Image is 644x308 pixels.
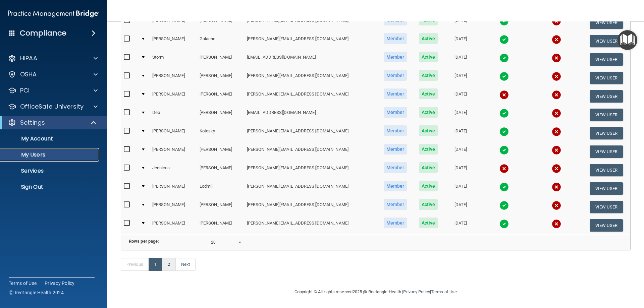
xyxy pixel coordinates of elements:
[443,124,478,142] td: [DATE]
[384,88,407,99] span: Member
[590,182,623,195] button: View User
[197,179,244,198] td: Lodmill
[150,124,197,142] td: [PERSON_NAME]
[121,258,149,271] a: Previous
[590,201,623,213] button: View User
[244,142,377,161] td: [PERSON_NAME][EMAIL_ADDRESS][DOMAIN_NAME]
[419,33,438,44] span: Active
[150,142,197,161] td: [PERSON_NAME]
[419,199,438,210] span: Active
[384,218,407,228] span: Member
[20,103,84,111] p: OfficeSafe University
[129,239,159,244] b: Rows per page:
[9,289,64,296] span: Ⓒ Rectangle Health 2024
[162,258,176,271] a: 2
[590,72,623,84] button: View User
[419,125,438,136] span: Active
[499,182,509,192] img: tick.e7d51cea.svg
[419,181,438,191] span: Active
[150,32,197,50] td: [PERSON_NAME]
[443,198,478,216] td: [DATE]
[419,218,438,228] span: Active
[528,260,636,287] iframe: Drift Widget Chat Controller
[552,201,561,210] img: cross.ca9f0e7f.svg
[384,107,407,118] span: Member
[244,161,377,179] td: [PERSON_NAME][EMAIL_ADDRESS][DOMAIN_NAME]
[244,87,377,106] td: [PERSON_NAME][EMAIL_ADDRESS][DOMAIN_NAME]
[590,16,623,29] button: View User
[150,50,197,69] td: Storm
[20,86,30,95] p: PCI
[499,72,509,81] img: tick.e7d51cea.svg
[590,35,623,47] button: View User
[244,106,377,124] td: [EMAIL_ADDRESS][DOMAIN_NAME]
[552,182,561,192] img: cross.ca9f0e7f.svg
[552,219,561,229] img: cross.ca9f0e7f.svg
[197,161,244,179] td: [PERSON_NAME]
[8,7,99,20] img: PMB logo
[244,32,377,50] td: [PERSON_NAME][EMAIL_ADDRESS][DOMAIN_NAME]
[4,151,96,158] p: My Users
[552,164,561,173] img: cross.ca9f0e7f.svg
[384,52,407,62] span: Member
[150,216,197,234] td: [PERSON_NAME]
[8,86,98,95] a: PCI
[443,106,478,124] td: [DATE]
[443,161,478,179] td: [DATE]
[8,70,98,78] a: OSHA
[244,50,377,69] td: [EMAIL_ADDRESS][DOMAIN_NAME]
[197,216,244,234] td: [PERSON_NAME]
[443,179,478,198] td: [DATE]
[552,53,561,63] img: cross.ca9f0e7f.svg
[443,142,478,161] td: [DATE]
[9,280,37,287] a: Terms of Use
[20,70,37,78] p: OSHA
[150,198,197,216] td: [PERSON_NAME]
[150,87,197,106] td: [PERSON_NAME]
[20,119,45,127] p: Settings
[8,54,98,62] a: HIPAA
[590,109,623,121] button: View User
[552,90,561,100] img: cross.ca9f0e7f.svg
[45,280,75,287] a: Privacy Policy
[253,281,498,303] div: Copyright © All rights reserved 2025 @ Rectangle Health | |
[8,103,98,111] a: OfficeSafe University
[197,87,244,106] td: [PERSON_NAME]
[618,30,637,50] button: Open Resource Center
[175,258,196,271] a: Next
[499,164,509,173] img: cross.ca9f0e7f.svg
[552,109,561,118] img: cross.ca9f0e7f.svg
[499,16,509,26] img: tick.e7d51cea.svg
[590,145,623,158] button: View User
[197,32,244,50] td: Galache
[384,199,407,210] span: Member
[552,72,561,81] img: cross.ca9f0e7f.svg
[431,289,457,294] a: Terms of Use
[499,90,509,100] img: cross.ca9f0e7f.svg
[419,52,438,62] span: Active
[499,53,509,63] img: tick.e7d51cea.svg
[590,90,623,103] button: View User
[499,127,509,136] img: tick.e7d51cea.svg
[552,35,561,44] img: cross.ca9f0e7f.svg
[244,179,377,198] td: [PERSON_NAME][EMAIL_ADDRESS][DOMAIN_NAME]
[384,33,407,44] span: Member
[150,179,197,198] td: [PERSON_NAME]
[499,219,509,229] img: tick.e7d51cea.svg
[244,69,377,87] td: [PERSON_NAME][EMAIL_ADDRESS][DOMAIN_NAME]
[443,87,478,106] td: [DATE]
[590,127,623,139] button: View User
[419,88,438,99] span: Active
[499,145,509,155] img: tick.e7d51cea.svg
[552,16,561,26] img: cross.ca9f0e7f.svg
[384,162,407,173] span: Member
[443,32,478,50] td: [DATE]
[384,125,407,136] span: Member
[419,107,438,118] span: Active
[384,70,407,81] span: Member
[244,124,377,142] td: [PERSON_NAME][EMAIL_ADDRESS][DOMAIN_NAME]
[419,144,438,155] span: Active
[244,13,377,32] td: [PERSON_NAME][EMAIL_ADDRESS][DOMAIN_NAME]
[197,124,244,142] td: Kotosky
[443,216,478,234] td: [DATE]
